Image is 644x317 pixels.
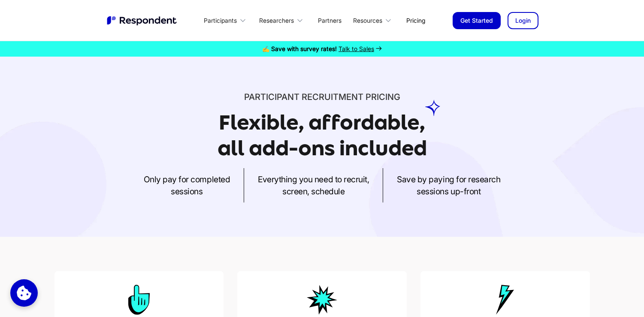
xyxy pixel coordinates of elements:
h1: Flexible, affordable, all add-ons included [218,111,427,160]
div: Resources [348,10,399,30]
a: Get Started [453,12,501,29]
span: Participant recruitment [244,92,363,102]
div: Participants [204,16,237,25]
span: Talk to Sales [339,45,374,52]
p: Everything you need to recruit, screen, schedule [258,173,369,197]
p: Save by paying for research sessions up-front [397,173,500,197]
a: home [106,15,179,26]
p: Only pay for completed sessions [144,173,230,197]
div: Resources [353,16,382,25]
strong: ✍️ Save with survey rates! [262,45,337,52]
div: Researchers [259,16,294,25]
a: Pricing [399,10,432,30]
img: Untitled UI logotext [106,15,179,26]
div: Participants [199,10,254,30]
div: Researchers [254,10,311,30]
a: Partners [311,10,348,30]
a: Login [508,12,538,29]
span: PRICING [366,92,400,102]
